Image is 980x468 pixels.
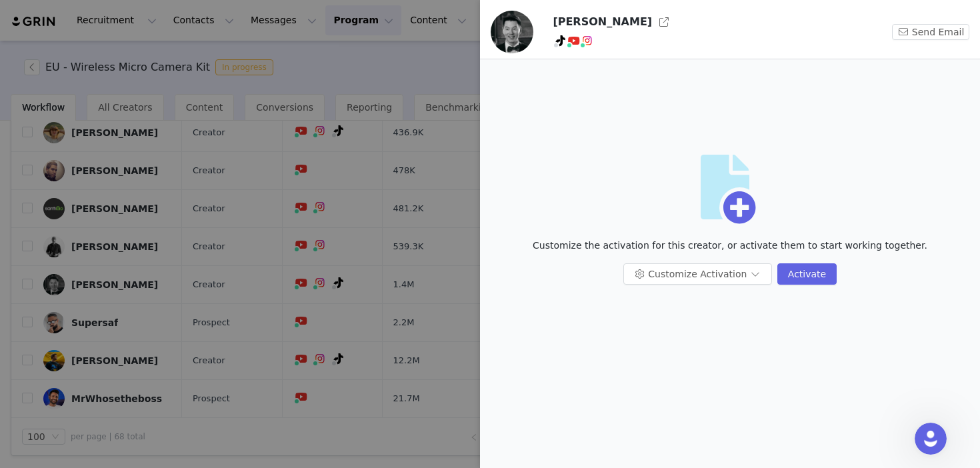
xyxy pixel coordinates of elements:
[553,14,652,30] h3: [PERSON_NAME]
[915,423,947,455] iframe: Intercom live chat
[582,35,593,46] img: instagram.svg
[892,24,969,40] button: Send Email
[491,11,533,53] img: 858a11e5-92cb-4d65-957d-84c38f85b554.jpg
[777,263,837,285] button: Activate
[533,239,927,253] p: Customize the activation for this creator, or activate them to start working together.
[623,263,772,285] button: Customize Activation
